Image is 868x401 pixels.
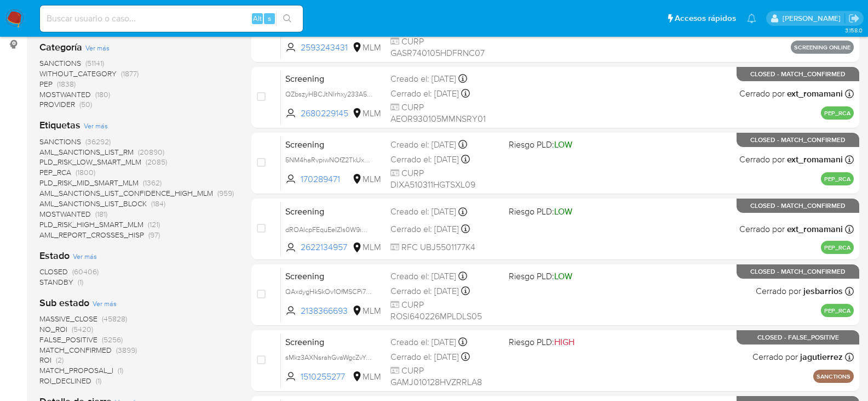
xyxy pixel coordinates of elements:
[276,11,298,26] button: search-icon
[747,14,756,23] a: Notificaciones
[845,26,863,35] span: 3.158.0
[268,13,271,24] span: s
[40,12,303,26] input: Buscar usuario o caso...
[253,13,262,24] span: Alt
[783,13,844,24] p: cesar.gonzalez@mercadolibre.com.mx
[675,13,736,24] span: Accesos rápidos
[848,13,860,24] a: Salir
